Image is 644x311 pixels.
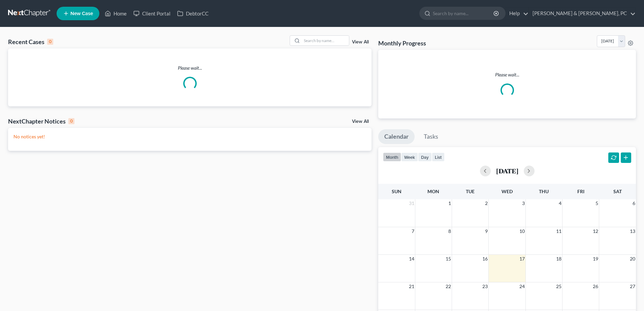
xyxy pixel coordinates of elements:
[558,199,562,207] span: 4
[482,282,488,290] span: 23
[502,188,513,194] span: Wed
[408,199,415,207] span: 31
[484,227,488,235] span: 9
[466,188,475,194] span: Tue
[519,227,525,235] span: 10
[8,65,372,71] p: Please wait...
[130,7,174,20] a: Client Portal
[445,282,452,290] span: 22
[506,7,528,20] a: Help
[555,282,562,290] span: 25
[408,255,415,263] span: 14
[8,38,53,46] div: Recent Cases
[613,188,622,194] span: Sat
[352,119,369,124] a: View All
[392,188,401,194] span: Sun
[592,255,599,263] span: 19
[519,282,525,290] span: 24
[529,7,636,20] a: [PERSON_NAME] & [PERSON_NAME], PC
[433,7,494,20] input: Search by name...
[496,167,518,174] h2: [DATE]
[47,39,53,45] div: 0
[629,255,636,263] span: 20
[539,188,549,194] span: Thu
[68,118,74,124] div: 0
[577,188,584,194] span: Fri
[432,152,445,162] button: list
[418,152,432,162] button: day
[378,129,415,144] a: Calendar
[13,133,366,140] p: No notices yet!
[555,227,562,235] span: 11
[592,282,599,290] span: 26
[629,282,636,290] span: 27
[592,227,599,235] span: 12
[384,71,631,78] p: Please wait...
[302,36,349,45] input: Search by name...
[352,40,369,44] a: View All
[174,7,212,20] a: DebtorCC
[555,255,562,263] span: 18
[448,227,452,235] span: 8
[595,199,599,207] span: 5
[70,11,93,16] span: New Case
[521,199,525,207] span: 3
[101,7,130,20] a: Home
[8,117,74,125] div: NextChapter Notices
[484,199,488,207] span: 2
[448,199,452,207] span: 1
[401,152,418,162] button: week
[632,199,636,207] span: 6
[418,129,444,144] a: Tasks
[519,255,525,263] span: 17
[383,152,401,162] button: month
[378,39,426,47] h3: Monthly Progress
[482,255,488,263] span: 16
[427,188,439,194] span: Mon
[408,282,415,290] span: 21
[629,227,636,235] span: 13
[445,255,452,263] span: 15
[411,227,415,235] span: 7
